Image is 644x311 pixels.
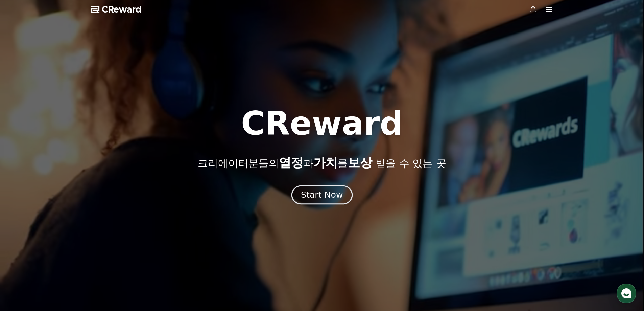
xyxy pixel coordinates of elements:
span: 보상 [348,156,372,170]
a: 홈 [2,215,45,231]
a: Start Now [293,193,351,199]
span: 가치 [313,156,338,170]
span: 설정 [104,225,113,230]
h1: CReward [241,107,403,140]
span: 대화 [62,225,70,230]
button: Start Now [291,185,353,204]
div: Start Now [301,189,343,201]
span: 홈 [21,225,25,230]
a: 대화 [45,215,87,231]
a: CReward [91,4,142,15]
span: 열정 [279,156,303,170]
a: 설정 [87,215,130,231]
p: 크리에이터분들의 과 를 받을 수 있는 곳 [198,156,446,170]
span: CReward [102,4,142,15]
